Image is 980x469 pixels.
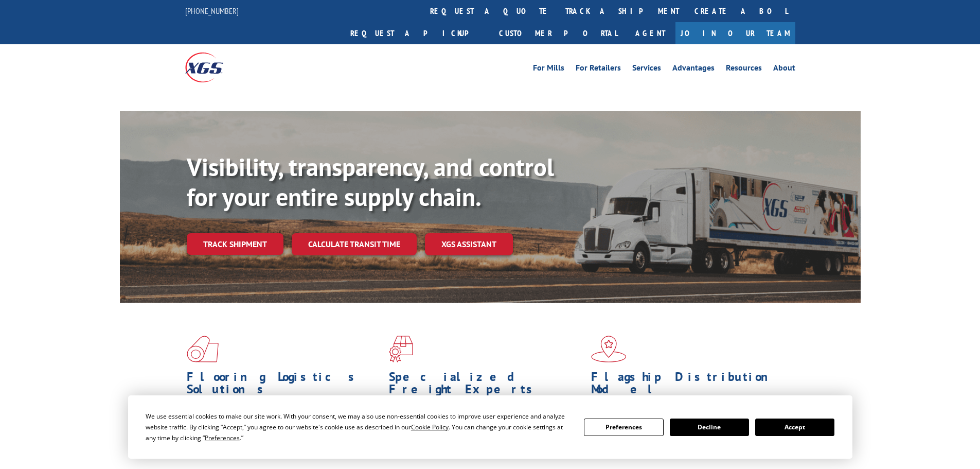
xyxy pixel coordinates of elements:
[187,233,283,255] a: Track shipment
[205,433,240,442] span: Preferences
[187,336,219,362] img: xgs-icon-total-supply-chain-intelligence-red
[632,64,661,75] a: Services
[773,64,795,75] a: About
[128,395,852,459] div: Cookie Consent Prompt
[343,22,491,44] a: Request a pickup
[672,64,715,75] a: Advantages
[591,336,627,362] img: xgs-icon-flagship-distribution-model-red
[625,22,675,44] a: Agent
[411,423,449,431] span: Cookie Policy
[146,411,572,443] div: We use essential cookies to make our site work. With your consent, we may also use non-essential ...
[185,6,239,16] a: [PHONE_NUMBER]
[389,336,413,362] img: xgs-icon-focused-on-flooring-red
[755,419,834,436] button: Accept
[576,64,621,75] a: For Retailers
[726,64,762,75] a: Resources
[187,371,381,401] h1: Flooring Logistics Solutions
[533,64,564,75] a: For Mills
[584,419,663,436] button: Preferences
[491,22,625,44] a: Customer Portal
[591,371,786,401] h1: Flagship Distribution Model
[292,233,417,255] a: Calculate transit time
[425,233,513,255] a: XGS ASSISTANT
[187,151,554,213] b: Visibility, transparency, and control for your entire supply chain.
[389,371,583,401] h1: Specialized Freight Experts
[670,419,749,436] button: Decline
[675,22,795,44] a: Join Our Team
